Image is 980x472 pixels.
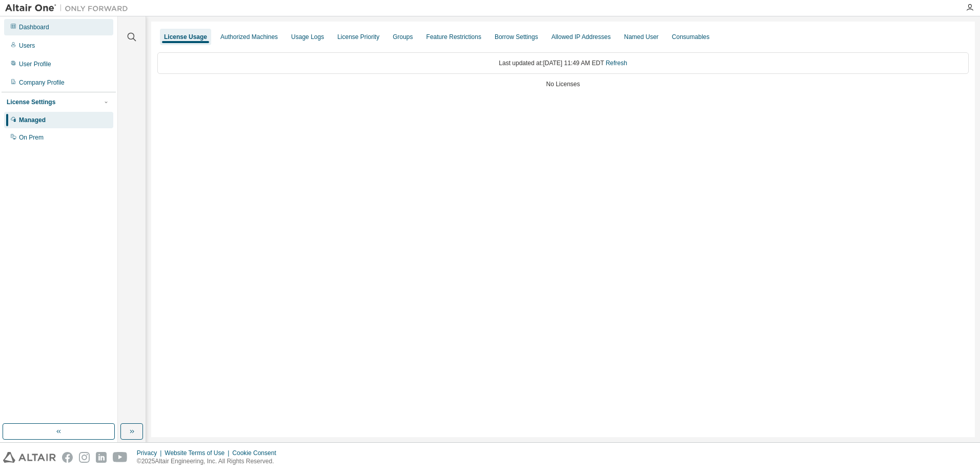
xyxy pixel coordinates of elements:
p: © 2025 Altair Engineering, Inc. All Rights Reserved. [137,457,282,466]
div: Website Terms of Use [165,449,232,457]
div: Groups [393,33,413,41]
img: linkedin.svg [96,452,107,463]
div: User Profile [19,60,51,68]
div: License Priority [337,33,379,41]
div: Privacy [137,449,165,457]
img: altair_logo.svg [3,452,56,463]
div: License Settings [7,98,55,106]
img: instagram.svg [79,452,90,463]
a: Refresh [606,60,627,67]
div: Dashboard [19,23,49,31]
img: youtube.svg [113,452,128,463]
div: License Usage [164,33,207,41]
div: Usage Logs [291,33,324,41]
div: No Licenses [157,80,969,88]
div: Feature Restrictions [426,33,481,41]
div: Last updated at: [DATE] 11:49 AM EDT [157,52,969,74]
div: Allowed IP Addresses [552,33,611,41]
div: Consumables [672,33,709,41]
img: facebook.svg [62,452,73,463]
div: On Prem [19,133,44,142]
div: Borrow Settings [495,33,538,41]
div: Users [19,42,35,50]
div: Cookie Consent [232,449,282,457]
img: Altair One [5,3,133,13]
div: Authorized Machines [220,33,278,41]
div: Company Profile [19,78,65,87]
div: Named User [624,33,658,41]
div: Managed [19,116,46,124]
